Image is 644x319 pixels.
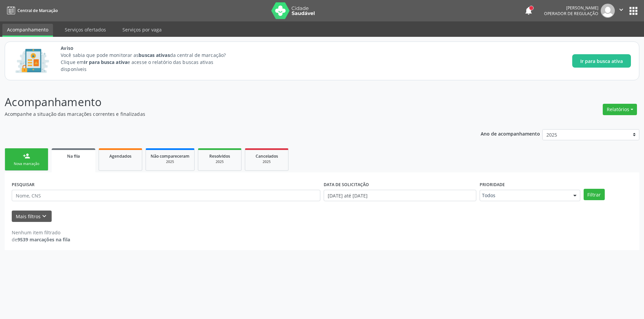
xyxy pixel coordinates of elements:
span: Não compareceram [151,153,190,159]
p: Acompanhamento [5,94,449,110]
i: keyboard_arrow_down [41,213,48,220]
p: Ano de acompanhamento [481,129,540,138]
span: Central de Marcação [17,8,58,13]
a: Acompanhamento [2,24,53,37]
input: Selecione um intervalo [324,190,476,201]
label: Prioridade [480,179,505,190]
strong: buscas ativas [139,52,170,58]
span: Todos [482,192,567,199]
span: Aviso [61,45,238,52]
span: Agendados [109,153,131,159]
button: notifications [524,6,533,15]
div: de [12,236,70,243]
span: Cancelados [256,153,278,159]
label: PESQUISAR [12,179,35,190]
p: Você sabia que pode monitorar as da central de marcação? Clique em e acesse o relatório das busca... [61,52,238,73]
div: 2025 [250,159,283,164]
a: Central de Marcação [5,5,58,16]
button:  [615,4,628,18]
label: DATA DE SOLICITAÇÃO [324,179,369,190]
strong: 9539 marcações na fila [17,236,70,243]
a: Serviços ofertados [60,24,111,35]
p: Acompanhe a situação das marcações correntes e finalizadas [5,110,449,117]
button: Filtrar [584,189,605,200]
button: Mais filtroskeyboard_arrow_down [12,211,52,222]
div: person_add [23,152,30,160]
div: 2025 [203,159,236,164]
span: Ir para busca ativa [580,58,623,65]
button: Ir para busca ativa [572,54,631,68]
div: [PERSON_NAME] [544,5,598,11]
span: Na fila [67,153,80,159]
input: Nome, CNS [12,190,320,201]
strong: Ir para busca ativa [84,59,127,65]
span: Resolvidos [209,153,230,159]
button: Relatórios [603,104,637,115]
img: Imagem de CalloutCard [13,46,51,76]
button: apps [628,5,639,17]
img: img [601,4,615,18]
div: Nenhum item filtrado [12,229,70,236]
a: Serviços por vaga [118,24,166,35]
i:  [618,6,625,13]
div: Nova marcação [10,161,43,166]
div: 2025 [151,159,190,164]
span: Operador de regulação [544,11,598,16]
